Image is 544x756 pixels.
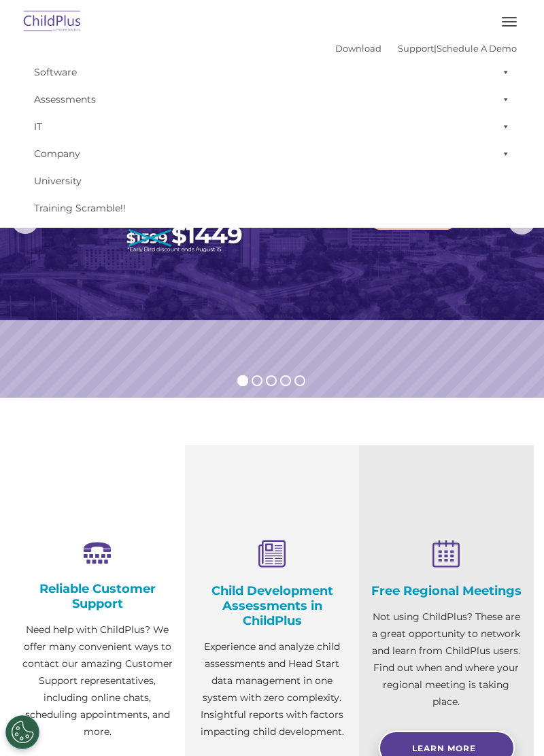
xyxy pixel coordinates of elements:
[27,58,517,86] a: Software
[27,86,517,113] a: Assessments
[27,140,517,167] a: Company
[20,581,175,611] h4: Reliable Customer Support
[335,43,381,54] a: Download
[335,43,517,54] font: |
[27,194,517,222] a: Training Scramble!!
[398,43,434,54] a: Support
[20,6,84,38] img: ChildPlus by Procare Solutions
[27,167,517,194] a: University
[195,638,350,740] p: Experience and analyze child assessments and Head Start data management in one system with zero c...
[369,583,524,598] h4: Free Regional Meetings
[195,583,350,628] h4: Child Development Assessments in ChildPlus
[27,113,517,140] a: IT
[369,608,524,710] p: Not using ChildPlus? These are a great opportunity to network and learn from ChildPlus users. Fin...
[5,715,39,749] button: Cookies Settings
[321,609,544,756] iframe: Chat Widget
[20,621,175,740] p: Need help with ChildPlus? We offer many convenient ways to contact our amazing Customer Support r...
[437,43,517,54] a: Schedule A Demo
